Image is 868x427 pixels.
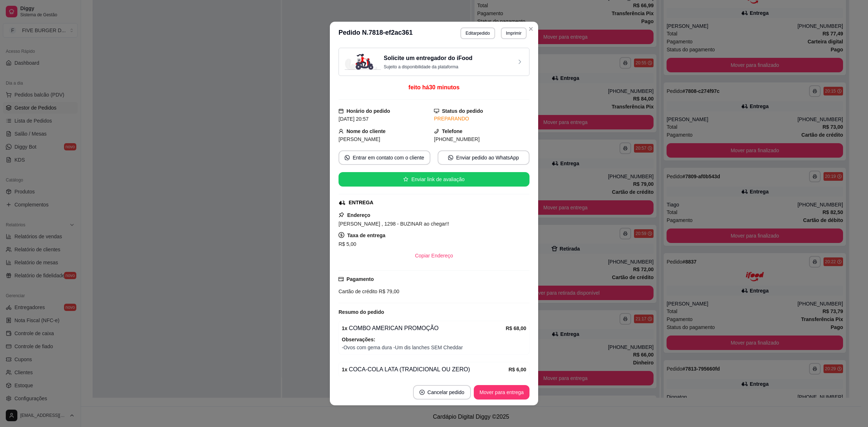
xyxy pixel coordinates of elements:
[342,367,348,372] strong: 1 x
[442,128,463,134] strong: Telefone
[438,150,529,165] button: whats-appEnviar pedido ao WhatsApp
[339,116,369,122] span: [DATE] 20:57
[408,84,459,90] span: feito há 30 minutos
[345,155,350,160] span: whats-app
[342,365,509,374] div: COCA-COLA LATA (TRADICIONAL OU ZERO)
[339,136,380,142] span: [PERSON_NAME]
[339,277,344,282] span: credit-card
[339,108,344,114] span: calendar
[413,385,471,400] button: close-circleCancelar pedido
[339,212,344,218] span: pushpin
[434,129,439,134] span: phone
[349,199,373,206] div: ENTREGA
[339,150,430,165] button: whats-appEntrar em contato com o cliente
[474,385,529,400] button: Mover para entrega
[384,54,472,63] h3: Solicite um entregador do iFood
[339,309,384,315] strong: Resumo do pedido
[442,108,483,114] strong: Status do pedido
[347,232,386,238] strong: Taxa de entrega
[460,27,495,39] button: Editarpedido
[339,27,413,39] h3: Pedido N. 7818-ef2ac361
[339,241,356,247] span: R$ 5,00
[342,325,348,331] strong: 1 x
[434,108,439,114] span: desktop
[342,324,506,333] div: COMBO AMERICAN PROMOÇÃO
[339,172,529,187] button: starEnviar link de avaliação
[339,289,377,294] span: Cartão de crédito
[501,27,527,39] button: Imprimir
[434,115,529,123] div: PREPARANDO
[509,367,526,372] strong: R$ 6,00
[342,343,526,351] span: -Ovos com gema dura -Um dis lanches SEM Cheddar
[346,276,374,282] strong: Pagamento
[346,128,386,134] strong: Nome do cliente
[347,212,370,218] strong: Endereço
[339,129,344,134] span: user
[434,136,480,142] span: [PHONE_NUMBER]
[409,248,459,263] button: Copiar Endereço
[403,177,408,182] span: star
[345,54,381,70] img: delivery-image
[384,64,472,70] p: Sujeito a disponibilidade da plataforma
[506,325,526,331] strong: R$ 68,00
[525,23,537,35] button: Close
[339,232,344,238] span: dollar
[420,390,425,395] span: close-circle
[346,108,390,114] strong: Horário do pedido
[339,221,449,227] span: [PERSON_NAME] , 1298 - BUZINAR ao chegar!!
[377,289,399,294] span: R$ 79,00
[342,337,375,342] strong: Observações:
[448,155,453,160] span: whats-app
